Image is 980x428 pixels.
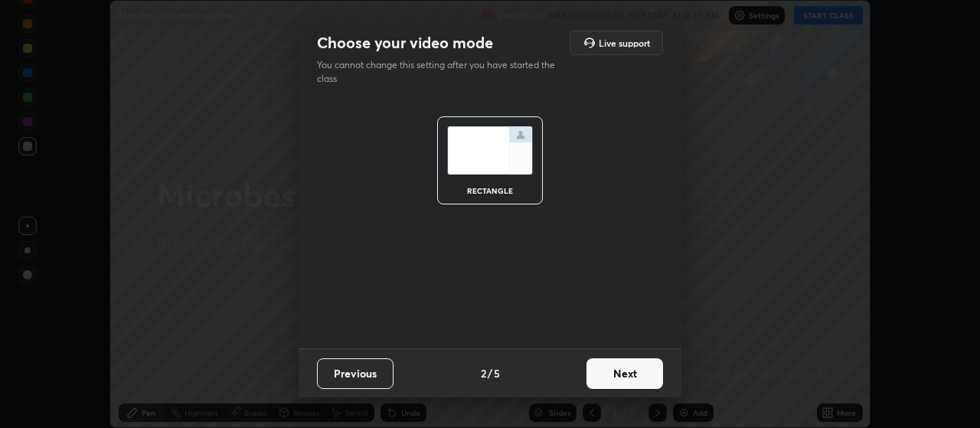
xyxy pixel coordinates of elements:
h5: Live support [599,38,650,47]
h4: 5 [494,365,500,381]
h2: Choose your video mode [317,33,493,53]
button: Previous [317,358,394,389]
img: normalScreenIcon.ae25ed63.svg [447,126,533,175]
h4: 2 [481,365,486,381]
div: rectangle [459,187,521,194]
h4: / [488,365,492,381]
p: You cannot change this setting after you have started the class [317,58,565,86]
button: Next [586,358,663,389]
